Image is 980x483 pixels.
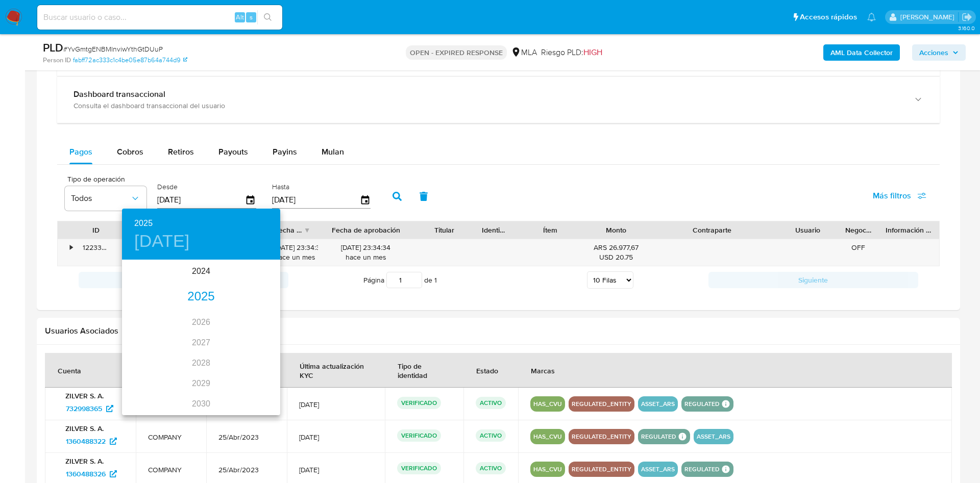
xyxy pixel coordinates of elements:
button: [DATE] [134,231,190,252]
button: 2025 [134,216,153,231]
div: 2024 [122,261,280,282]
div: 2025 [122,287,280,307]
